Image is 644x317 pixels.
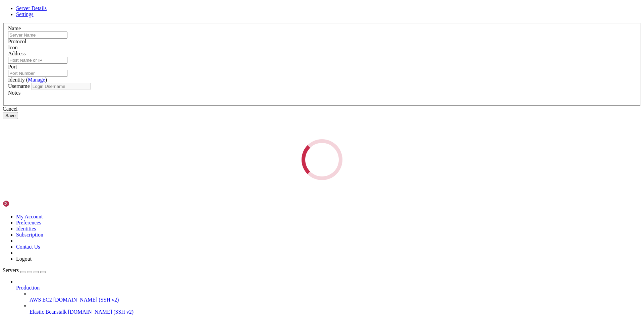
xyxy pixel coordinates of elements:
[16,244,40,250] a: Contact Us
[3,106,641,112] div: Cancel
[3,8,5,14] div: (0, 1)
[30,291,641,303] li: AWS EC2 [DOMAIN_NAME] (SSH v2)
[16,256,32,262] a: Logout
[8,70,67,77] input: Port Number
[30,309,641,315] a: Elastic Beanstalk [DOMAIN_NAME] (SSH v2)
[8,77,47,83] label: Identity
[8,57,67,64] input: Host Name or IP
[16,285,40,290] span: Production
[16,285,641,291] a: Production
[26,77,47,83] span: ( )
[16,214,43,219] a: My Account
[16,11,34,17] a: Settings
[3,200,41,207] img: Shellngn
[8,32,67,39] input: Server Name
[16,226,36,231] a: Identities
[8,64,17,69] label: Port
[8,45,17,50] label: Icon
[31,83,91,90] input: Login Username
[3,267,19,273] span: Servers
[16,5,47,11] a: Server Details
[8,83,30,89] label: Username
[53,297,119,303] span: [DOMAIN_NAME] (SSH v2)
[28,77,45,83] a: Manage
[30,309,67,315] span: Elastic Beanstalk
[16,220,41,225] a: Preferences
[30,303,641,315] li: Elastic Beanstalk [DOMAIN_NAME] (SSH v2)
[16,232,43,237] a: Subscription
[302,139,342,180] div: Loading...
[3,112,18,119] button: Save
[8,25,21,31] label: Name
[3,3,557,8] x-row: FATAL ERROR: Connection refused
[3,267,46,273] a: Servers
[8,90,20,96] label: Notes
[8,39,26,44] label: Protocol
[8,51,25,56] label: Address
[30,297,641,303] a: AWS EC2 [DOMAIN_NAME] (SSH v2)
[30,297,52,303] span: AWS EC2
[68,309,134,315] span: [DOMAIN_NAME] (SSH v2)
